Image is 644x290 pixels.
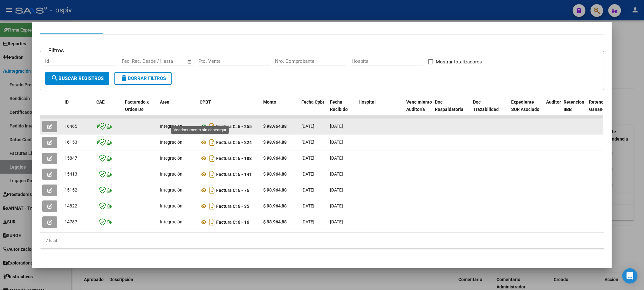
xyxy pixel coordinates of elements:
[51,76,104,81] span: Buscar Registros
[120,76,166,81] span: Borrar Filtros
[473,99,499,112] span: Doc Trazabilidad
[263,203,287,208] strong: $ 98.964,88
[330,140,343,145] span: [DATE]
[216,204,249,209] strong: Factura C: 6 - 35
[65,203,77,208] span: 14822
[301,171,314,177] span: [DATE]
[404,95,432,123] datatable-header-cell: Vencimiento Auditoría
[208,201,216,211] i: Descargar documento
[435,99,463,112] span: Doc Respaldatoria
[263,171,287,177] strong: $ 98.964,88
[122,58,142,64] input: Start date
[65,124,77,129] span: 16465
[301,156,314,161] span: [DATE]
[208,153,216,163] i: Descargar documento
[561,95,586,123] datatable-header-cell: Retencion IIBB
[160,203,182,208] span: Integración
[436,58,482,66] span: Mostrar totalizadores
[589,99,611,112] span: Retención Ganancias
[200,99,211,105] span: CPBT
[301,124,314,129] span: [DATE]
[301,187,314,192] span: [DATE]
[51,74,58,82] mat-icon: search
[330,203,343,208] span: [DATE]
[622,268,638,284] div: Open Intercom Messenger
[160,140,182,145] span: Integración
[40,233,604,249] div: 7 total
[330,219,343,224] span: [DATE]
[301,219,314,224] span: [DATE]
[406,99,432,112] span: Vencimiento Auditoría
[65,171,77,177] span: 15413
[263,187,287,192] strong: $ 98.964,88
[263,99,276,105] span: Monto
[208,185,216,195] i: Descargar documento
[65,156,77,161] span: 15847
[544,95,561,123] datatable-header-cell: Auditoria
[301,99,324,105] span: Fecha Cpbt
[160,219,182,224] span: Integración
[208,217,216,227] i: Descargar documento
[208,137,216,148] i: Descargar documento
[216,172,252,177] strong: Factura C: 6 - 141
[432,95,470,123] datatable-header-cell: Doc Respaldatoria
[45,72,109,85] button: Buscar Registros
[330,171,343,177] span: [DATE]
[62,95,94,123] datatable-header-cell: ID
[564,99,584,112] span: Retencion IIBB
[263,140,287,145] strong: $ 98.964,88
[114,72,172,85] button: Borrar Filtros
[157,95,197,123] datatable-header-cell: Area
[216,156,252,161] strong: Factura C: 6 - 188
[586,95,612,123] datatable-header-cell: Retención Ganancias
[122,95,157,123] datatable-header-cell: Facturado x Orden De
[186,58,193,65] button: Open calendar
[197,95,261,123] datatable-header-cell: CPBT
[94,95,122,123] datatable-header-cell: CAE
[511,99,539,112] span: Expediente SUR Asociado
[301,203,314,208] span: [DATE]
[65,140,77,145] span: 16153
[208,169,216,179] i: Descargar documento
[160,171,182,177] span: Integración
[160,156,182,161] span: Integración
[216,124,252,129] strong: Factura C: 6 - 255
[65,219,77,224] span: 14787
[546,99,565,105] span: Auditoria
[263,124,287,129] strong: $ 98.964,88
[120,74,128,82] mat-icon: delete
[216,220,249,225] strong: Factura C: 6 - 16
[330,156,343,161] span: [DATE]
[160,187,182,192] span: Integración
[509,95,544,123] datatable-header-cell: Expediente SUR Asociado
[327,95,356,123] datatable-header-cell: Fecha Recibido
[208,121,216,132] i: Descargar documento
[359,99,376,105] span: Hospital
[330,99,348,112] span: Fecha Recibido
[263,156,287,161] strong: $ 98.964,88
[148,58,179,64] input: End date
[45,46,67,54] h3: Filtros
[299,95,327,123] datatable-header-cell: Fecha Cpbt
[160,99,169,105] span: Area
[330,187,343,192] span: [DATE]
[125,99,149,112] span: Facturado x Orden De
[263,219,287,224] strong: $ 98.964,88
[216,188,249,193] strong: Factura C: 6 - 76
[96,99,105,105] span: CAE
[65,99,69,105] span: ID
[160,124,182,129] span: Integración
[65,187,77,192] span: 15152
[216,140,252,145] strong: Factura C: 6 - 224
[330,124,343,129] span: [DATE]
[261,95,299,123] datatable-header-cell: Monto
[470,95,509,123] datatable-header-cell: Doc Trazabilidad
[301,140,314,145] span: [DATE]
[356,95,404,123] datatable-header-cell: Hospital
